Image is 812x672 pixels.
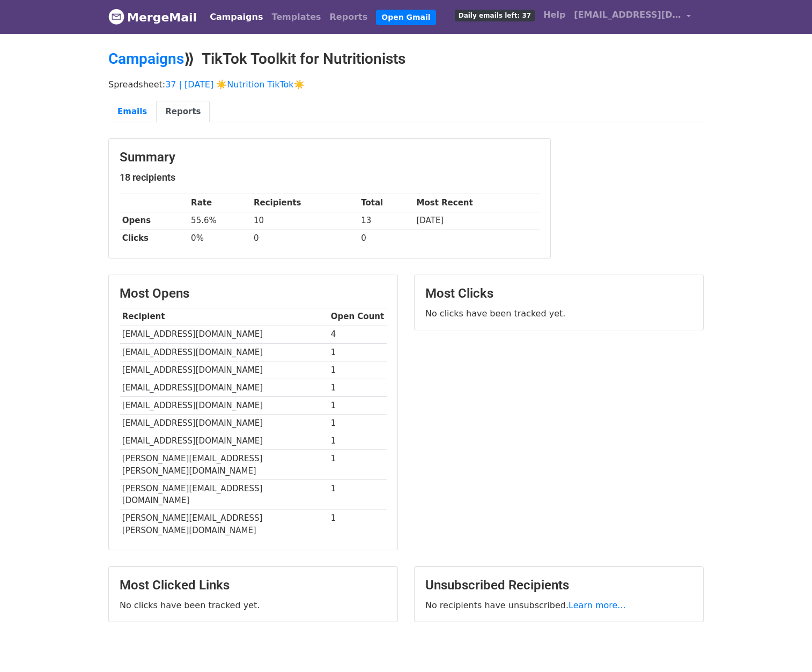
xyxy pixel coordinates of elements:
td: [EMAIL_ADDRESS][DOMAIN_NAME] [120,379,328,396]
p: No clicks have been tracked yet. [425,308,692,319]
a: MergeMail [108,6,197,28]
span: [EMAIL_ADDRESS][DOMAIN_NAME] [574,9,681,21]
td: 1 [328,361,387,379]
th: Clicks [120,230,188,247]
td: 1 [328,415,387,432]
a: Daily emails left: 37 [451,4,539,26]
td: [EMAIL_ADDRESS][DOMAIN_NAME] [120,397,328,415]
a: Open Gmail [376,10,435,25]
td: [PERSON_NAME][EMAIL_ADDRESS][PERSON_NAME][DOMAIN_NAME] [120,509,328,539]
a: Learn more... [569,600,626,610]
td: 55.6% [188,212,251,230]
td: [EMAIL_ADDRESS][DOMAIN_NAME] [120,326,328,343]
span: Daily emails left: 37 [455,10,535,21]
td: 0% [188,230,251,247]
a: [EMAIL_ADDRESS][DOMAIN_NAME] [570,4,695,29]
th: Opens [120,212,188,230]
th: Open Count [328,308,387,326]
td: 0 [251,230,358,247]
h3: Summary [120,150,540,165]
th: Recipient [120,308,328,326]
a: Campaigns [205,6,267,28]
td: 13 [358,212,414,230]
td: 4 [328,326,387,343]
td: [PERSON_NAME][EMAIL_ADDRESS][PERSON_NAME][DOMAIN_NAME] [120,450,328,480]
td: 1 [328,479,387,509]
a: Emails [108,101,156,123]
td: [EMAIL_ADDRESS][DOMAIN_NAME] [120,415,328,432]
td: 1 [328,509,387,539]
a: Help [539,4,570,26]
td: 1 [328,397,387,415]
td: 0 [358,230,414,247]
h3: Unsubscribed Recipients [425,578,692,593]
a: Campaigns [108,50,184,68]
td: [EMAIL_ADDRESS][DOMAIN_NAME] [120,343,328,361]
p: Spreadsheet: [108,79,704,90]
td: [DATE] [414,212,540,230]
h5: 18 recipients [120,172,540,183]
td: 10 [251,212,358,230]
td: [PERSON_NAME][EMAIL_ADDRESS][DOMAIN_NAME] [120,479,328,509]
h3: Most Clicked Links [120,578,387,593]
a: Reports [156,101,210,123]
th: Total [358,194,414,212]
p: No recipients have unsubscribed. [425,600,692,611]
td: 1 [328,379,387,396]
a: Templates [267,6,325,28]
p: No clicks have been tracked yet. [120,600,387,611]
h2: ⟫ TikTok Toolkit for Nutritionists [108,50,704,68]
img: MergeMail logo [108,9,124,25]
h3: Most Opens [120,286,387,301]
h3: Most Clicks [425,286,692,301]
td: 1 [328,343,387,361]
th: Recipients [251,194,358,212]
td: [EMAIL_ADDRESS][DOMAIN_NAME] [120,361,328,379]
th: Most Recent [414,194,540,212]
td: [EMAIL_ADDRESS][DOMAIN_NAME] [120,432,328,450]
a: 37 | [DATE] ☀️Nutrition TikTok☀️ [165,79,304,90]
a: Reports [326,6,372,28]
iframe: Chat Widget [758,621,812,672]
th: Rate [188,194,251,212]
td: 1 [328,432,387,450]
td: 1 [328,450,387,480]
